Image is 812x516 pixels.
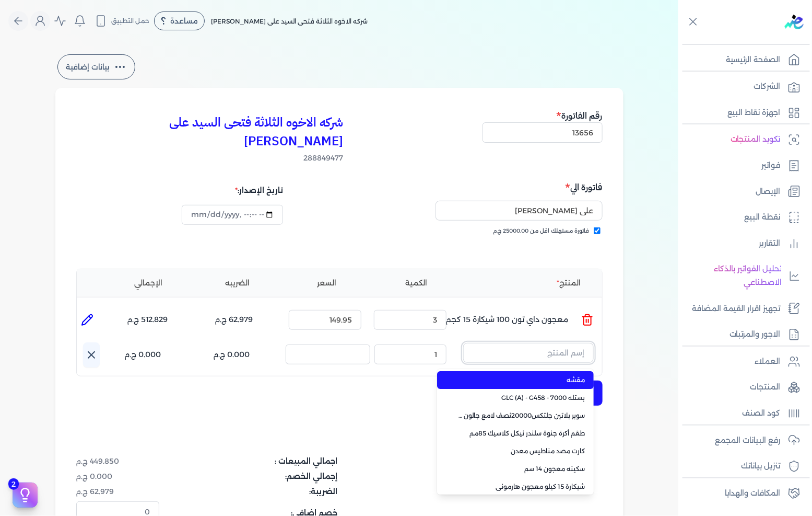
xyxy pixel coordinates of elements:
a: تحليل الفواتير بالذكاء الاصطناعي [678,258,806,293]
button: 2 [13,483,38,508]
p: 0.000 ج.م [214,348,250,362]
li: الإجمالي [106,278,191,289]
a: الاجور والمرتبات [678,324,806,346]
dt: الضريبة: [166,486,338,497]
h5: رقم الفاتورة [483,109,603,122]
span: 288849477 [76,153,344,164]
a: كود الصنف [678,403,806,425]
p: تحليل الفواتير بالذكاء الاصطناعي [684,262,782,289]
p: فواتير [762,159,781,173]
h5: فاتورة الي [343,180,603,194]
a: الإيصال [678,181,806,203]
p: العملاء [755,355,781,369]
a: الشركات [678,76,806,98]
a: العملاء [678,351,806,373]
button: حمل التطبيق [92,12,152,30]
span: سكينه معجون 14 سم [458,464,585,474]
p: الاجور والمرتبات [729,328,781,341]
span: بستله 7000 - GLC (A) - G458 [458,393,585,403]
dt: اجمالي المبيعات : [166,456,338,467]
p: تجهيز اقرار القيمة المضافة [692,302,781,316]
p: الإيصال [756,185,781,199]
a: فواتير [678,155,806,177]
p: المنتجات [750,381,781,394]
span: 2 [8,478,19,490]
p: المكافات والهدايا [725,487,781,500]
img: logo [785,15,804,29]
p: تكويد المنتجات [731,133,781,146]
a: اجهزة نقاط البيع [678,102,806,124]
li: السعر [285,278,370,289]
p: 0.000 ج.م [125,348,161,362]
span: كارت مصد مناطيس معدن [458,446,585,456]
input: إسم المنتج [463,343,594,363]
dd: 0.000 ج.م [76,471,159,482]
a: المكافات والهدايا [678,483,806,504]
a: تكويد المنتجات [678,129,806,151]
p: التقارير [759,237,781,250]
a: نقطة البيع [678,207,806,228]
p: 62.979 ج.م [215,313,253,327]
a: التقارير [678,233,806,255]
input: إسم المستهلك [436,201,603,221]
li: المنتج [463,278,594,289]
dd: 449.850 ج.م [76,456,159,467]
p: الشركات [754,80,781,94]
div: مساعدة [154,12,205,30]
span: مقشه [458,375,585,385]
p: اجهزة نقاط البيع [727,106,781,120]
span: حمل التطبيق [111,16,149,26]
dd: 62.979 ج.م [76,486,159,497]
input: فاتورة مستهلك اقل من 25000.00 ج.م [594,227,601,234]
a: تنزيل بياناتك [678,455,806,477]
p: كود الصنف [743,407,781,420]
div: تاريخ الإصدار: [182,180,283,200]
span: طقم أكرة جنوة سلندر نيكل كلاسيك 85مم [458,429,585,438]
span: سوبر بلاتين جلتكس20000نصف لامع جالون 2.7 لتر Base A [458,411,585,420]
p: رفع البيانات المجمع [715,434,781,448]
span: مساعدة [170,17,198,25]
ul: إسم المنتج [437,369,594,495]
a: رفع البيانات المجمع [678,430,806,452]
button: إسم المنتج [463,343,594,367]
input: رقم الفاتورة [483,122,603,142]
p: 512.829 ج.م [127,313,168,327]
dt: إجمالي الخصم: [166,471,338,482]
span: فاتورة مستهلك اقل من 25000.00 ج.م [493,227,590,235]
p: معجون داي تون 100 شيكارة 15 كجم [446,306,569,334]
span: شركه الاخوه الثلاثة فتحى السيد على [PERSON_NAME] [211,17,368,25]
a: الصفحة الرئيسية [678,49,806,71]
button: بيانات إضافية [57,54,135,79]
li: الضريبه [195,278,280,289]
p: نقطة البيع [745,211,781,224]
span: شيكارة 15 كيلو معجون هارمونى [458,482,585,491]
h3: شركه الاخوه الثلاثة فتحى السيد على [PERSON_NAME] [76,113,344,151]
a: تجهيز اقرار القيمة المضافة [678,298,806,320]
a: المنتجات [678,376,806,398]
li: الكمية [374,278,459,289]
p: تنزيل بياناتك [742,460,781,473]
p: الصفحة الرئيسية [726,53,781,67]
